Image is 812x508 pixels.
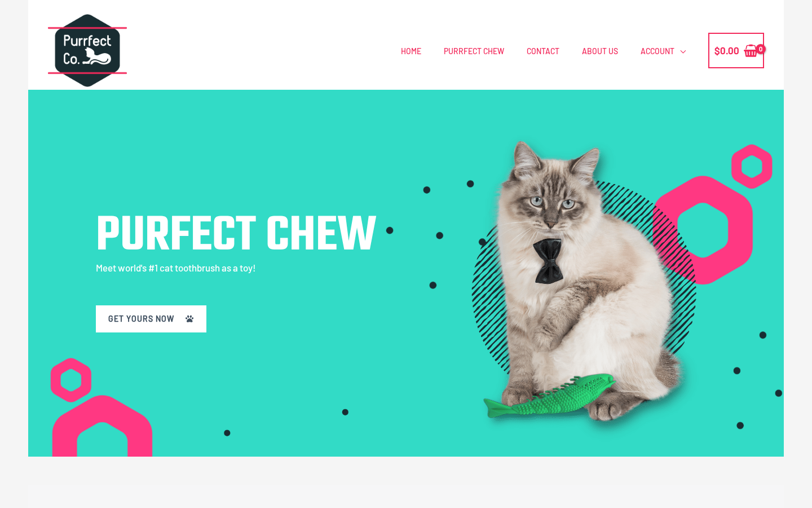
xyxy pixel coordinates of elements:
img: A white cat with a black bowtie, playing with a Purrfect Chew [406,118,744,457]
img: Two red lines across a black hexagon, which contains Purrfect Co. along with a cat silhouette lyi... [48,14,127,87]
a: Home [390,32,433,71]
span: $ [714,45,720,56]
bdi: 0.00 [714,45,739,56]
a: View Shopping Cart, empty [708,33,764,68]
a: Purrfect Chew [433,32,515,71]
a: About Us [571,32,629,71]
span: Get Yours Now [108,315,174,323]
a: Contact [515,32,571,71]
nav: Primary Site Navigation [390,30,697,71]
a: Account [629,32,697,71]
a: Get Yours Now [96,305,206,332]
div: Meet world's #1 cat toothbrush as a toy! [96,259,378,277]
h1: Purfect Chew [96,214,378,259]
